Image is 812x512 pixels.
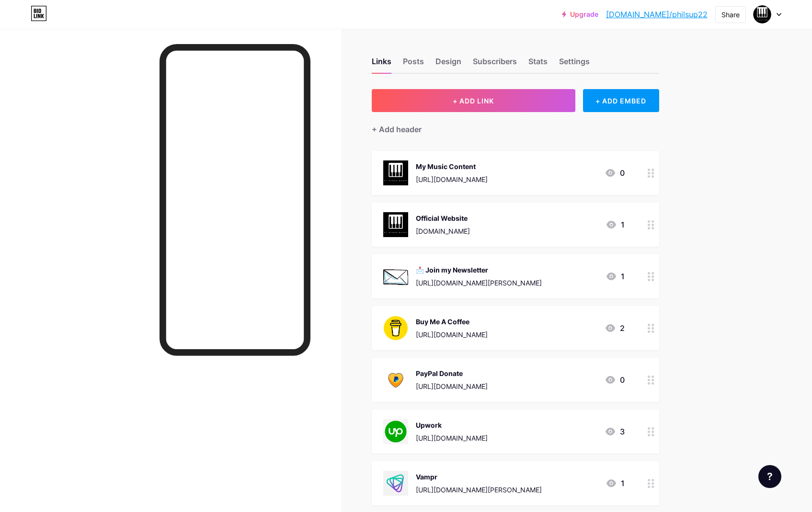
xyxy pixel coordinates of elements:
[372,56,391,73] div: Links
[605,167,625,179] div: 0
[416,381,488,391] div: [URL][DOMAIN_NAME]
[721,10,740,20] div: Share
[605,426,625,437] div: 3
[605,374,625,386] div: 0
[403,56,424,73] div: Posts
[606,219,625,230] div: 1
[416,278,542,288] div: [URL][DOMAIN_NAME][PERSON_NAME]
[416,265,542,275] div: 📩 Join my Newsletter
[453,97,494,105] span: + ADD LINK
[606,271,625,282] div: 1
[416,213,470,223] div: Official Website
[416,368,488,378] div: PayPal Donate
[416,485,542,495] div: [URL][DOMAIN_NAME][PERSON_NAME]
[753,5,771,23] img: philsup22
[435,56,461,73] div: Design
[372,89,575,112] button: + ADD LINK
[383,471,408,496] img: Vampr
[605,322,625,334] div: 2
[416,161,488,171] div: My Music Content
[416,472,542,482] div: Vampr
[606,9,708,20] a: [DOMAIN_NAME]/philsup22
[383,419,408,444] img: Upwork
[416,433,488,443] div: [URL][DOMAIN_NAME]
[383,367,408,392] img: PayPal Donate
[473,56,517,73] div: Subscribers
[416,226,470,236] div: [DOMAIN_NAME]
[559,56,590,73] div: Settings
[383,264,408,289] img: 📩 Join my Newsletter
[416,174,488,184] div: [URL][DOMAIN_NAME]
[416,317,488,327] div: Buy Me A Coffee
[528,56,548,73] div: Stats
[416,330,488,340] div: [URL][DOMAIN_NAME]
[383,316,408,341] img: Buy Me A Coffee
[606,478,625,489] div: 1
[416,420,488,430] div: Upwork
[372,124,422,135] div: + Add header
[583,89,659,112] div: + ADD EMBED
[383,212,408,237] img: Official Website
[562,11,598,18] a: Upgrade
[383,160,408,185] img: My Music Content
